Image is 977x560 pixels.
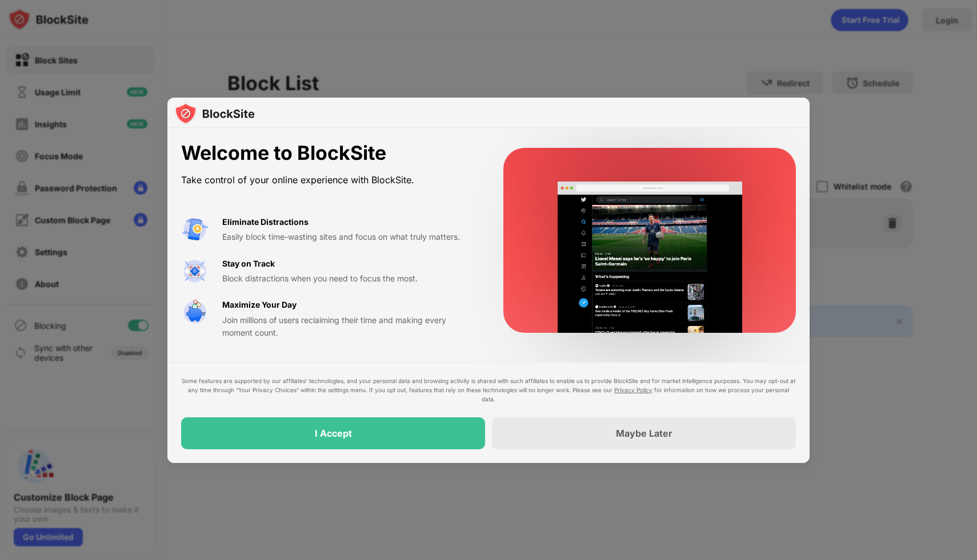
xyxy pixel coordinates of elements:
[222,231,476,243] div: Easily block time-wasting sites and focus on what truly matters.
[174,102,255,125] img: logo-blocksite.svg
[181,142,476,165] div: Welcome to BlockSite
[222,216,309,228] div: Eliminate Distractions
[222,299,297,311] div: Maximize Your Day
[614,386,652,393] a: Privacy Policy
[181,257,209,285] img: value-focus.svg
[181,172,476,188] div: Take control of your online experience with BlockSite.
[181,299,209,326] img: value-safe-time.svg
[222,257,275,270] div: Stay on Track
[315,428,352,439] div: I Accept
[222,314,476,340] div: Join millions of users reclaiming their time and making every moment count.
[616,428,672,439] div: Maybe Later
[181,376,796,404] div: Some features are supported by our affiliates’ technologies, and your personal data and browsing ...
[181,216,209,243] img: value-avoid-distractions.svg
[222,272,476,285] div: Block distractions when you need to focus the most.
